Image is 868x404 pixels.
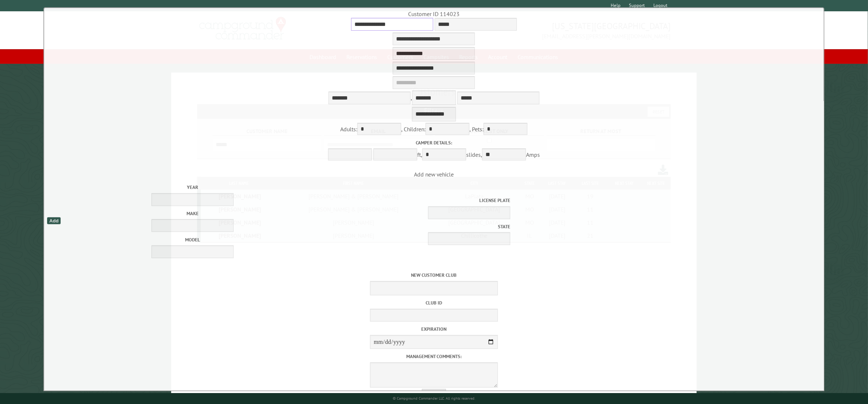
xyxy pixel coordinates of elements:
[87,236,297,243] label: Model
[46,62,822,123] div: ,
[46,10,822,18] div: Customer ID 114023
[46,139,822,146] label: Camper details:
[46,272,822,279] label: New customer club
[393,396,475,401] small: © Campground Commander LLC. All rights reserved.
[300,223,511,230] label: State
[46,139,822,162] div: ft, slides, Amps
[47,217,61,224] div: Add
[46,123,822,137] div: Adults: , Children: , Pets:
[46,353,822,360] label: Management comments:
[46,171,822,263] span: Add new vehicle
[46,299,822,306] label: Club ID
[87,184,297,191] label: Year
[300,197,511,204] label: License Plate
[422,389,446,403] button: Save
[87,210,297,217] label: Make
[46,326,822,333] label: Expiration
